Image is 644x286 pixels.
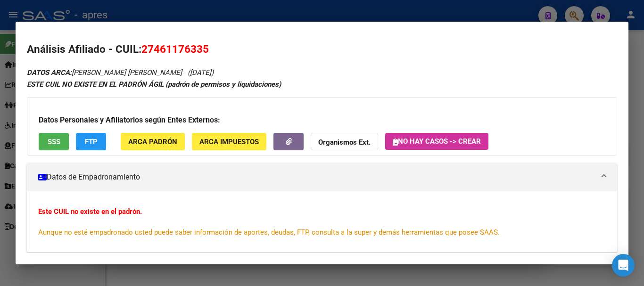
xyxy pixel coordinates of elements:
[318,138,371,147] strong: Organismos Ext.
[27,191,617,253] div: Datos de Empadronamiento
[311,133,378,150] button: Organismos Ext.
[39,114,605,126] h3: Datos Personales y Afiliatorios según Entes Externos:
[188,68,214,77] span: ([DATE])
[141,43,209,55] span: 27461176335
[27,163,617,191] mat-expansion-panel-header: Datos de Empadronamiento
[612,254,635,277] div: Open Intercom Messenger
[48,138,60,146] span: SSS
[39,133,69,150] button: SSS
[121,133,185,150] button: ARCA Padrón
[38,228,500,237] span: Aunque no esté empadronado usted puede saber información de aportes, deudas, FTP, consulta a la s...
[128,138,177,146] span: ARCA Padrón
[27,80,281,89] strong: ESTE CUIL NO EXISTE EN EL PADRÓN ÁGIL (padrón de permisos y liquidaciones)
[85,138,98,146] span: FTP
[38,172,594,183] mat-panel-title: Datos de Empadronamiento
[38,207,142,216] strong: Este CUIL no existe en el padrón.
[27,68,72,77] strong: DATOS ARCA:
[199,138,259,146] span: ARCA Impuestos
[192,133,266,150] button: ARCA Impuestos
[76,133,106,150] button: FTP
[393,137,481,146] span: No hay casos -> Crear
[27,68,182,77] span: [PERSON_NAME] [PERSON_NAME]
[385,133,488,150] button: No hay casos -> Crear
[27,41,617,57] h2: Análisis Afiliado - CUIL:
